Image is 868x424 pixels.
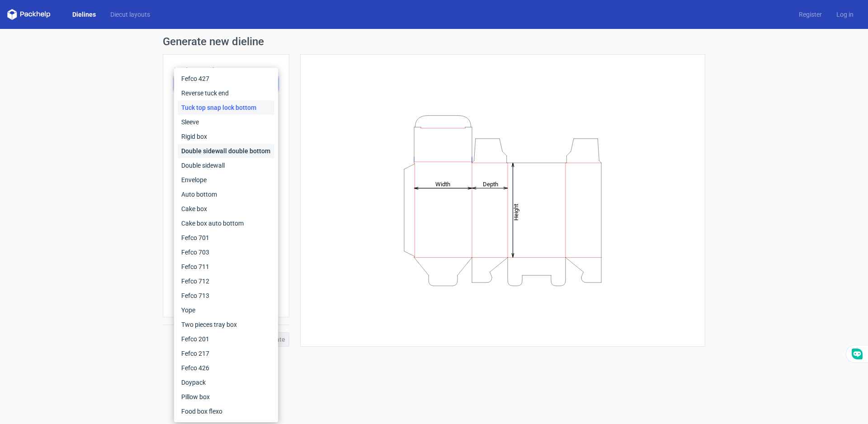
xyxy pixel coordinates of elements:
div: Tuck top snap lock bottom [178,100,274,115]
div: Fefco 426 [178,361,274,375]
div: Fefco 201 [178,332,274,346]
div: Doypack [178,375,274,390]
div: Pillow box [178,390,274,404]
div: Fefco 427 [178,71,274,86]
div: Fefco 712 [178,274,274,288]
div: Yope [178,303,274,317]
div: Sleeve [178,115,274,129]
a: Register [792,10,829,19]
div: Fefco 711 [178,259,274,274]
div: Double sidewall double bottom [178,144,274,158]
div: Auto bottom [178,187,274,202]
a: Log in [829,10,861,19]
div: Fefco 217 [178,346,274,361]
div: Two pieces tray box [178,317,274,332]
div: Double sidewall [178,158,274,173]
div: Food box flexo [178,404,274,419]
div: Cake box [178,202,274,216]
tspan: Height [513,203,519,220]
a: Dielines [65,10,103,19]
div: Cake box auto bottom [178,216,274,231]
tspan: Depth [483,180,498,187]
a: Diecut layouts [103,10,157,19]
div: Reverse tuck end [178,86,274,100]
div: Fefco 713 [178,288,274,303]
div: Fefco 701 [178,231,274,245]
h1: Generate new dieline [163,36,705,47]
label: Product template [174,66,278,75]
div: Rigid box [178,129,274,144]
tspan: Width [435,180,450,187]
div: Envelope [178,173,274,187]
div: Fefco 703 [178,245,274,259]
